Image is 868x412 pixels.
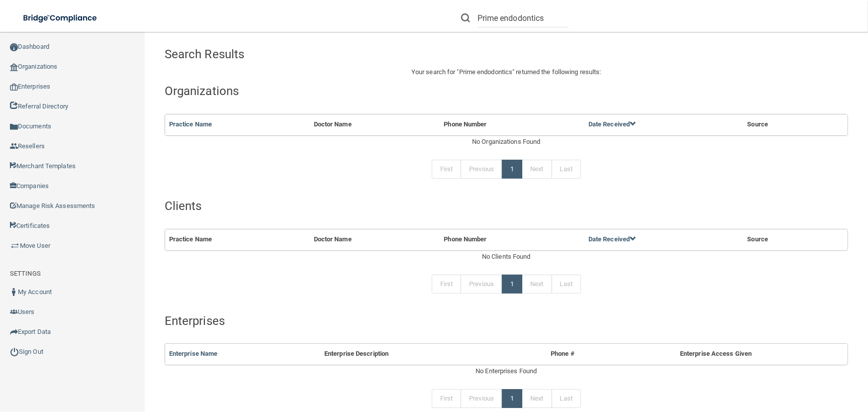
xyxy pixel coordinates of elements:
img: ic_reseller.de258add.png [10,142,18,150]
div: No Organizations Found [165,136,848,148]
a: Practice Name [169,120,212,128]
a: Last [552,275,581,294]
th: Source [744,229,825,250]
img: ic_dashboard_dark.d01f4a41.png [10,43,18,51]
th: Doctor Name [310,114,440,135]
a: Next [522,160,552,179]
h4: Organizations [165,85,848,98]
th: Phone Number [440,229,585,250]
h4: Search Results [165,48,441,61]
img: ic_power_dark.7ecde6b1.png [10,347,19,356]
a: First [432,275,462,294]
th: Enterprise Access Given [606,344,826,364]
a: Previous [461,160,502,179]
img: ic_user_dark.df1a06c3.png [10,288,18,296]
a: First [432,389,462,408]
a: Previous [461,275,502,294]
img: icon-export.b9366987.png [10,328,18,336]
img: icon-documents.8dae5593.png [10,123,18,131]
span: Prime endodontics [459,68,513,76]
img: icon-users.e205127d.png [10,308,18,316]
div: No Clients Found [165,251,848,263]
img: enterprise.0d942306.png [10,84,18,91]
th: Phone # [519,344,606,364]
img: briefcase.64adab9b.png [10,241,20,251]
p: Your search for " " returned the following results: [165,66,848,78]
a: Last [552,389,581,408]
a: Enterprise Name [169,350,218,357]
a: 1 [502,160,522,179]
label: SETTINGS [10,268,41,280]
th: Source [744,114,825,135]
h4: Clients [165,200,848,212]
img: ic-search.3b580494.png [461,13,470,22]
a: Date Received [588,120,636,128]
th: Doctor Name [310,229,440,250]
img: bridge_compliance_login_screen.278c3ca4.svg [15,8,106,28]
input: Search [478,9,569,27]
h4: Enterprises [165,314,848,327]
a: Last [552,160,581,179]
a: Next [522,275,552,294]
a: Date Received [588,235,636,243]
div: No Enterprises Found [165,365,848,377]
a: Next [522,389,552,408]
a: Previous [461,389,502,408]
iframe: Drift Widget Chat Controller [696,341,856,381]
a: 1 [502,275,522,294]
th: Phone Number [440,114,585,135]
a: First [432,160,462,179]
a: 1 [502,389,522,408]
th: Enterprise Description [320,344,519,364]
img: organization-icon.f8decf85.png [10,63,18,71]
th: Practice Name [165,229,310,250]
